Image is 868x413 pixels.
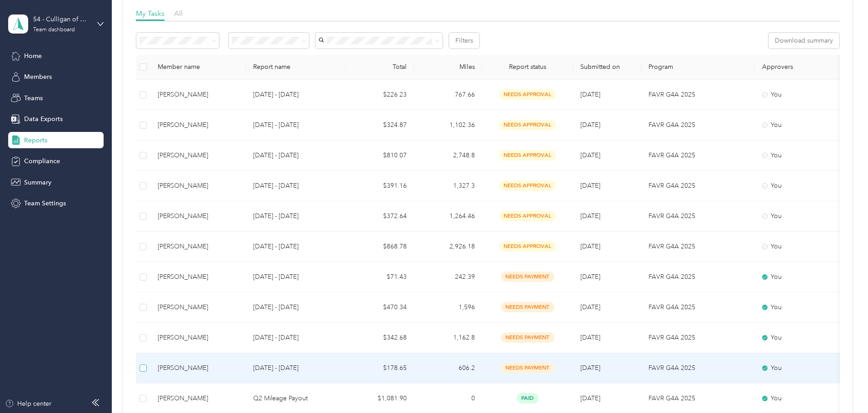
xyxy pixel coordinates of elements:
span: Reports [24,136,47,145]
div: You [762,242,838,252]
span: needs approval [499,241,556,252]
div: [PERSON_NAME] [158,272,239,282]
td: $391.16 [346,171,414,201]
div: Team dashboard [33,27,75,33]
p: [DATE] - [DATE] [253,272,339,282]
p: FAVR G4A 2025 [649,120,748,130]
p: [DATE] - [DATE] [253,181,339,191]
td: FAVR G4A 2025 [641,353,755,384]
td: $226.23 [346,80,414,110]
div: You [762,272,838,282]
div: [PERSON_NAME] [158,181,239,191]
span: [DATE] [580,121,600,129]
td: FAVR G4A 2025 [641,80,755,110]
td: 1,162.8 [414,323,482,353]
th: Approvers [755,55,846,80]
td: FAVR G4A 2025 [641,141,755,171]
p: FAVR G4A 2025 [649,302,748,312]
span: Teams [24,93,43,103]
td: FAVR G4A 2025 [641,110,755,141]
td: 2,926.18 [414,232,482,262]
td: FAVR G4A 2025 [641,201,755,232]
p: [DATE] - [DATE] [253,211,339,221]
span: needs approval [499,89,556,100]
button: Filters [449,33,479,49]
div: [PERSON_NAME] [158,151,239,160]
span: Team Settings [24,199,66,208]
span: [DATE] [580,334,600,341]
span: [DATE] [580,303,600,311]
p: FAVR G4A 2025 [649,181,748,191]
span: [DATE] [580,243,600,250]
span: [DATE] [580,91,600,98]
td: $178.65 [346,353,414,384]
div: You [762,394,838,403]
span: Compliance [24,156,60,166]
div: [PERSON_NAME] [158,90,239,100]
p: [DATE] - [DATE] [253,242,339,252]
td: $868.78 [346,232,414,262]
div: [PERSON_NAME] [158,394,239,403]
td: FAVR G4A 2025 [641,171,755,201]
th: Report name [246,55,346,80]
span: needs approval [499,211,556,221]
td: FAVR G4A 2025 [641,232,755,262]
div: [PERSON_NAME] [158,242,239,252]
iframe: Everlance-gr Chat Button Frame [817,362,868,413]
p: FAVR G4A 2025 [649,333,748,343]
div: 54 - Culligan of Ontario Sales Manager (Resi) [33,15,90,24]
button: Download summary [768,33,839,49]
span: needs payment [501,302,554,312]
th: Program [641,55,755,80]
td: 1,596 [414,292,482,323]
div: Miles [421,63,475,71]
td: 1,327.3 [414,171,482,201]
td: 1,264.46 [414,201,482,232]
td: FAVR G4A 2025 [641,292,755,323]
td: $342.68 [346,323,414,353]
p: [DATE] - [DATE] [253,302,339,312]
p: Q2 Mileage Payout [253,394,339,403]
div: You [762,211,838,221]
span: needs payment [501,272,554,282]
span: needs approval [499,150,556,160]
span: Members [24,72,52,82]
td: 2,748.8 [414,141,482,171]
td: 1,102.36 [414,110,482,141]
span: Summary [24,178,51,187]
span: [DATE] [580,212,600,220]
span: [DATE] [580,364,600,372]
div: You [762,120,838,130]
div: You [762,151,838,160]
span: Report status [489,63,566,71]
p: FAVR G4A 2025 [649,363,748,373]
span: needs approval [499,180,556,191]
button: Help center [5,399,51,408]
p: FAVR G4A 2025 [649,242,748,252]
span: [DATE] [580,182,600,189]
div: [PERSON_NAME] [158,363,239,373]
span: Home [24,51,42,61]
div: You [762,333,838,343]
td: FAVR G4A 2025 [641,323,755,353]
p: FAVR G4A 2025 [649,272,748,282]
p: [DATE] - [DATE] [253,363,339,373]
div: You [762,302,838,312]
div: [PERSON_NAME] [158,211,239,221]
div: You [762,90,838,100]
span: All [174,9,183,18]
span: paid [517,393,539,403]
div: [PERSON_NAME] [158,302,239,312]
th: Submitted on [573,55,641,80]
td: FAVR G4A 2025 [641,262,755,292]
p: [DATE] - [DATE] [253,151,339,160]
p: FAVR G4A 2025 [649,211,748,221]
div: You [762,363,838,373]
td: $372.64 [346,201,414,232]
p: [DATE] - [DATE] [253,90,339,100]
th: Member name [150,55,246,80]
td: $810.07 [346,141,414,171]
td: 767.66 [414,80,482,110]
td: $324.87 [346,110,414,141]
